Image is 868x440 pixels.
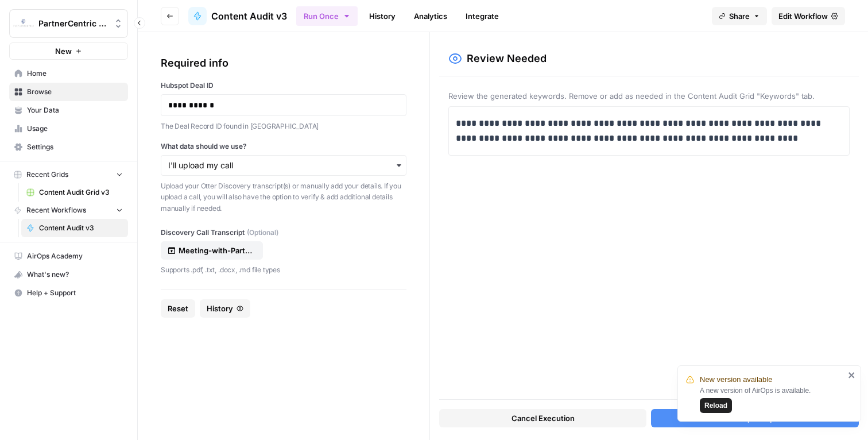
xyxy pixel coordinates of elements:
button: Recent Workflows [9,202,128,219]
a: Content Audit v3 [21,219,128,237]
button: What's new? [9,265,128,284]
a: AirOps Academy [9,247,128,265]
span: PartnerCentric Sales Tools [38,18,108,29]
p: Meeting-with-PartnerCentric-126a16f5-d39a.docx [179,245,252,256]
span: New [55,45,72,57]
h2: Review Needed [467,51,547,67]
a: Browse [9,83,128,101]
a: Integrate [459,7,506,25]
p: The Deal Record ID found in [GEOGRAPHIC_DATA] [161,121,406,132]
span: Recent Grids [26,169,68,180]
button: Reload [700,398,732,413]
span: Edit Workflow [778,10,828,22]
button: Reset [161,299,195,318]
a: Analytics [407,7,454,25]
button: History [200,299,250,318]
span: Content Audit v3 [39,223,123,233]
span: Your Data [27,105,123,115]
button: Run Once [296,6,358,26]
span: AirOps Academy [27,251,123,261]
label: What data should we use? [161,141,406,152]
div: What's new? [10,266,127,283]
button: Accept Output [651,409,859,427]
button: close [848,370,856,380]
button: Meeting-with-PartnerCentric-126a16f5-d39a.docx [161,241,263,260]
button: Share [712,7,767,25]
a: Edit Workflow [772,7,845,25]
span: (Optional) [247,227,278,238]
a: Your Data [9,101,128,119]
p: Upload your Otter Discovery transcript(s) or manually add your details. If you upload a call, you... [161,180,406,214]
span: Share [729,10,750,22]
span: Reload [704,400,727,411]
span: History [207,303,233,314]
span: New version available [700,374,772,385]
span: Browse [27,87,123,97]
span: Review the generated keywords. Remove or add as needed in the Content Audit Grid "Keywords" tab. [448,90,850,102]
a: Home [9,64,128,83]
span: Recent Workflows [26,205,86,215]
button: Cancel Execution [439,409,647,427]
button: Help + Support [9,284,128,302]
p: Supports .pdf, .txt, .docx, .md file types [161,264,406,276]
a: Usage [9,119,128,138]
span: Content Audit v3 [211,9,287,23]
input: I'll upload my call [168,160,399,171]
span: Settings [27,142,123,152]
a: Content Audit Grid v3 [21,183,128,202]
label: Hubspot Deal ID [161,80,406,91]
a: Content Audit v3 [188,7,287,25]
span: Content Audit Grid v3 [39,187,123,198]
span: Usage [27,123,123,134]
label: Discovery Call Transcript [161,227,406,238]
span: Help + Support [27,288,123,298]
div: A new version of AirOps is available. [700,385,844,413]
button: Recent Grids [9,166,128,183]
span: Cancel Execution [511,412,575,424]
button: New [9,43,128,60]
span: Reset [168,303,188,314]
a: Settings [9,138,128,156]
a: History [362,7,402,25]
img: PartnerCentric Sales Tools Logo [13,13,34,34]
button: Workspace: PartnerCentric Sales Tools [9,9,128,38]
span: Home [27,68,123,79]
div: Required info [161,55,406,71]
